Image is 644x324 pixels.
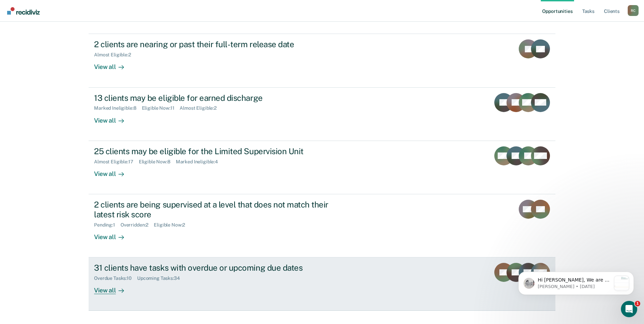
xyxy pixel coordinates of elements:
[7,7,40,15] img: Recidiviz
[94,39,332,49] div: 2 clients are nearing or past their full-term release date
[94,105,142,111] div: Marked Ineligible : 8
[94,93,332,103] div: 13 clients may be eligible for earned discharge
[121,222,154,228] div: Overridden : 2
[94,111,132,124] div: View all
[628,5,639,16] div: R C
[94,164,132,178] div: View all
[89,88,555,141] a: 13 clients may be eligible for earned dischargeMarked Ineligible:8Eligible Now:11Almost Eligible:...
[139,159,176,165] div: Eligible Now : 8
[628,5,639,16] button: Profile dropdown button
[89,257,555,311] a: 31 clients have tasks with overdue or upcoming due datesOverdue Tasks:10Upcoming Tasks:34View all
[621,301,637,317] iframe: Intercom live chat
[154,222,190,228] div: Eligible Now : 2
[94,146,332,156] div: 25 clients may be eligible for the Limited Supervision Unit
[142,105,180,111] div: Eligible Now : 11
[94,263,332,273] div: 31 clients have tasks with overdue or upcoming due dates
[94,275,137,281] div: Overdue Tasks : 10
[89,34,555,87] a: 2 clients are nearing or past their full-term release dateAlmost Eligible:2View all
[180,105,222,111] div: Almost Eligible : 2
[89,141,555,194] a: 25 clients may be eligible for the Limited Supervision UnitAlmost Eligible:17Eligible Now:8Marked...
[30,25,103,32] p: Message from Kim, sent 1w ago
[94,58,132,71] div: View all
[94,222,121,228] div: Pending : 1
[508,258,644,306] iframe: Intercom notifications message
[94,159,139,165] div: Almost Eligible : 17
[94,228,132,241] div: View all
[89,194,555,257] a: 2 clients are being supervised at a level that does not match their latest risk scorePending:1Ove...
[94,52,136,58] div: Almost Eligible : 2
[137,275,185,281] div: Upcoming Tasks : 34
[94,281,132,294] div: View all
[30,19,103,193] span: Hi [PERSON_NAME], We are so excited to announce a brand new feature: AI case note search! 📣 Findi...
[94,200,332,219] div: 2 clients are being supervised at a level that does not match their latest risk score
[176,159,223,165] div: Marked Ineligible : 4
[635,301,640,306] span: 1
